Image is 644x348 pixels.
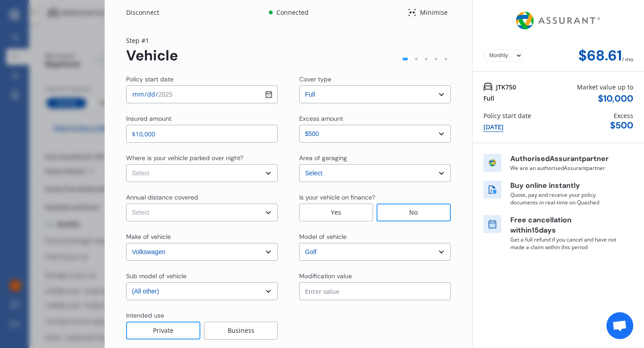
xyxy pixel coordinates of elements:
[483,111,531,120] div: Policy start date
[510,154,618,164] p: Authorised Assurant partner
[483,93,494,103] div: Full
[204,322,278,340] div: Business
[622,47,633,64] div: / mo
[126,47,178,64] div: Vehicle
[126,311,164,320] div: Intended use
[510,181,618,191] p: Buy online instantly
[598,93,633,104] div: $ 10,000
[610,120,633,131] div: $ 500
[510,215,618,236] p: Free cancellation within 15 days
[299,153,347,162] div: Area of garaging
[510,236,618,251] p: Get a full refund if you cancel and have not made a claim within this period
[483,215,501,233] img: free cancel icon
[126,85,278,103] input: dd / mm / yyyy
[483,122,504,132] div: [DATE]
[299,232,347,241] div: Model of vehicle
[126,193,198,202] div: Annual distance covered
[606,312,633,339] div: Open chat
[577,82,633,92] div: Market value up to
[299,204,373,221] div: Yes
[513,4,603,38] img: Assurant.png
[299,114,343,123] div: Excess amount
[126,153,243,162] div: Where is your vehicle parked over night?
[275,8,310,17] div: Connected
[299,282,451,300] input: Enter value
[126,8,169,17] div: Disconnect
[496,82,516,92] span: JTK750
[614,111,633,120] div: Excess
[126,232,171,241] div: Make of vehicle
[416,8,451,17] div: Minimise
[126,125,278,143] input: Enter insured amount
[126,75,174,84] div: Policy start date
[377,204,451,221] div: No
[126,272,186,280] div: Sub model of vehicle
[299,75,331,84] div: Cover type
[510,164,618,172] p: We are an authorised Assurant partner
[483,181,501,199] img: buy online icon
[299,272,352,280] div: Modification value
[578,47,622,64] div: $68.61
[299,193,375,202] div: Is your vehicle on finance?
[126,322,200,340] div: Private
[510,191,618,206] p: Quote, pay and receive your policy documents in real-time on Quashed
[126,36,178,45] div: Step # 1
[126,114,171,123] div: Insured amount
[483,154,501,172] img: insurer icon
